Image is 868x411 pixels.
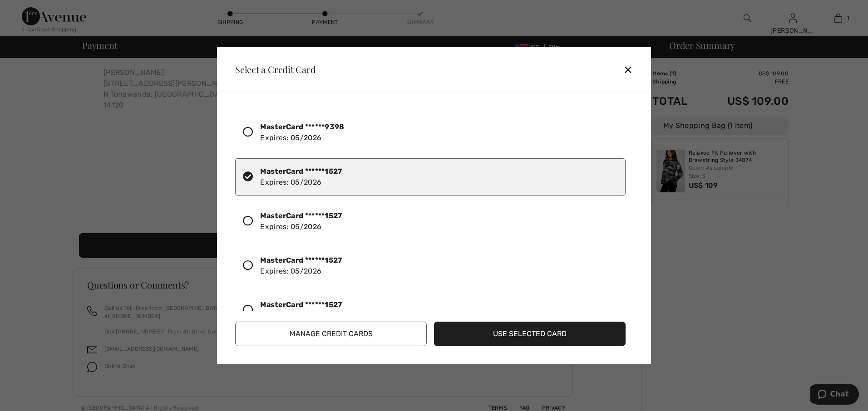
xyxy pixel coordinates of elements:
[260,210,342,232] div: Expires: 05/2026
[260,255,342,277] div: Expires: 05/2026
[228,65,316,74] div: Select a Credit Card
[260,122,344,143] div: Expires: 05/2026
[20,6,39,15] span: Chat
[434,322,626,346] button: Use Selected Card
[260,166,342,188] div: Expires: 05/2026
[623,60,640,79] div: ✕
[260,299,342,321] div: Expires: 05/2026
[235,322,427,346] button: Manage Credit Cards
